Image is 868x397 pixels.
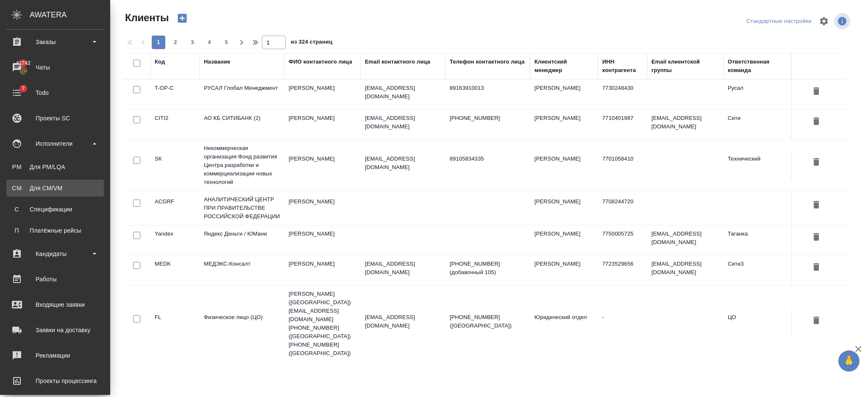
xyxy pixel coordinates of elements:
td: 7750005725 [598,225,647,255]
button: 4 [203,36,216,49]
span: 7 [17,84,30,93]
button: Удалить [809,313,823,329]
button: Удалить [809,230,823,245]
a: ССпецификации [6,201,104,218]
span: Посмотреть информацию [834,13,852,29]
td: MEDK [150,255,200,285]
a: PMДля PM/LQA [6,158,104,175]
td: 7710401987 [598,110,647,139]
td: МЕДЭКС-Консалт [200,255,284,285]
td: [PERSON_NAME] [530,110,598,139]
div: Проекты процессинга [6,375,104,387]
td: АНАЛИТИЧЕСКИЙ ЦЕНТР ПРИ ПРАВИТЕЛЬСТВЕ РОССИЙСКОЙ ФЕДЕРАЦИИ [200,191,284,225]
span: 🙏 [842,352,856,370]
div: Todo [6,86,104,99]
div: Кандидаты [6,247,104,260]
span: 41742 [11,59,36,67]
a: Работы [2,269,108,290]
td: [EMAIL_ADDRESS][DOMAIN_NAME] [647,110,723,139]
div: Email клиентской группы [651,58,719,75]
p: [EMAIL_ADDRESS][DOMAIN_NAME] [365,114,441,131]
button: Создать [172,11,192,25]
td: 7708244720 [598,193,647,223]
div: Для PM/LQA [11,163,100,171]
td: 7730248430 [598,80,647,109]
td: [PERSON_NAME] [284,150,361,180]
td: [PERSON_NAME] [530,150,598,180]
td: Юридический отдел [530,309,598,339]
td: Технический [723,150,791,180]
a: Проекты SC [2,108,108,129]
span: Клиенты [123,11,169,25]
div: Чаты [6,61,104,74]
p: [EMAIL_ADDRESS][DOMAIN_NAME] [365,155,441,172]
button: 5 [220,36,233,49]
div: Ответственная команда [728,58,787,75]
a: Рекламации [2,345,108,366]
a: 7Todo [2,82,108,103]
td: Русал [723,80,791,109]
button: 3 [186,36,199,49]
td: [PERSON_NAME] ([GEOGRAPHIC_DATA]) [EMAIL_ADDRESS][DOMAIN_NAME] [PHONE_NUMBER] ([GEOGRAPHIC_DATA])... [284,286,361,362]
a: Проекты процессинга [2,370,108,391]
td: [PERSON_NAME] [530,255,598,285]
p: 89163910013 [450,84,526,92]
td: [EMAIL_ADDRESS][DOMAIN_NAME] [647,225,723,255]
div: Спецификации [11,205,100,214]
td: T-OP-C [150,80,200,109]
td: Сити [723,110,791,139]
span: Настроить таблицу [814,11,834,31]
button: Удалить [809,155,823,170]
td: [PERSON_NAME] [284,110,361,139]
td: [PERSON_NAME] [284,255,361,285]
td: SK [150,150,200,180]
td: Некоммерческая организация Фонд развития Центра разработки и коммерциализации новых технологий [200,140,284,191]
span: 3 [186,38,199,47]
button: 🙏 [838,350,860,372]
td: ЦО [723,309,791,339]
p: [PHONE_NUMBER] [450,114,526,122]
td: [PERSON_NAME] [530,193,598,223]
div: ИНН контрагента [602,58,643,75]
button: Удалить [809,114,823,130]
a: CMДля CM/VM [6,180,104,197]
td: [PERSON_NAME] [530,225,598,255]
div: Email контактного лица [365,58,430,66]
div: AWATERA [30,6,110,23]
a: Входящие заявки [2,294,108,315]
td: Сити3 [723,255,791,285]
span: из 324 страниц [291,37,332,49]
td: [EMAIL_ADDRESS][DOMAIN_NAME] [647,255,723,285]
p: [EMAIL_ADDRESS][DOMAIN_NAME] [365,260,441,277]
td: Физическое лицо (ЦО) [200,309,284,339]
td: АО КБ СИТИБАНК (2) [200,110,284,139]
a: 41742Чаты [2,57,108,78]
td: FL [150,309,200,339]
p: [PHONE_NUMBER] (добавочный 105) [450,260,526,277]
div: Исполнители [6,137,104,150]
button: Удалить [809,84,823,100]
div: Проекты SC [6,112,104,125]
div: ФИО контактного лица [289,58,352,66]
td: Yandex [150,225,200,255]
td: [PERSON_NAME] [284,225,361,255]
div: Код [155,58,165,66]
td: CITI2 [150,110,200,139]
td: [PERSON_NAME] [530,80,598,109]
a: Заявки на доставку [2,319,108,341]
p: [EMAIL_ADDRESS][DOMAIN_NAME] [365,84,441,101]
div: split button [744,15,814,28]
span: 5 [220,38,233,47]
div: Клиентский менеджер [534,58,594,75]
span: 4 [203,38,216,47]
a: ППлатёжные рейсы [6,222,104,239]
p: [EMAIL_ADDRESS][DOMAIN_NAME] [365,313,441,330]
div: Рекламации [6,349,104,362]
div: Работы [6,273,104,286]
td: ACGRF [150,193,200,223]
div: Телефон контактного лица [450,58,525,66]
div: Заказы [6,36,104,48]
td: - [598,309,647,339]
button: Удалить [809,260,823,275]
td: РУСАЛ Глобал Менеджмент [200,80,284,109]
